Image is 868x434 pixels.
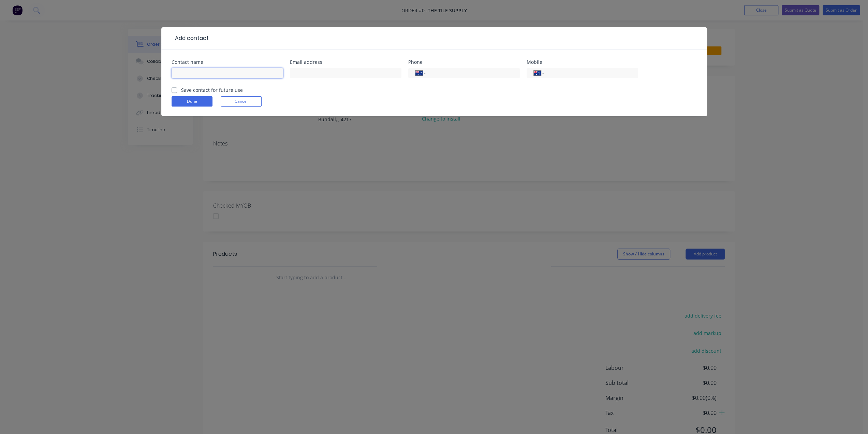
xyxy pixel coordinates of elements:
[221,96,262,107] button: Cancel
[181,86,243,94] label: Save contact for future use
[290,60,401,65] div: Email address
[172,60,283,65] div: Contact name
[527,60,638,65] div: Mobile
[408,60,520,65] div: Phone
[172,34,209,42] div: Add contact
[172,96,212,107] button: Done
